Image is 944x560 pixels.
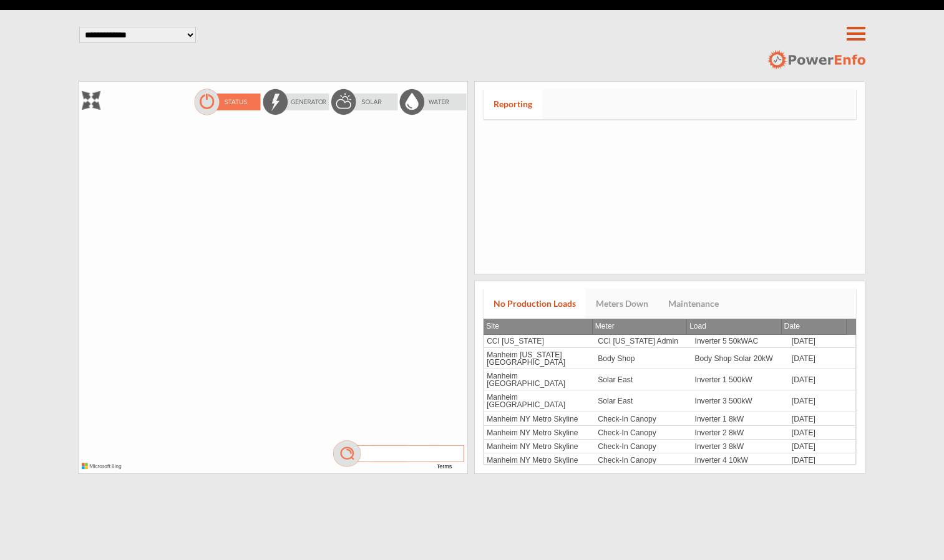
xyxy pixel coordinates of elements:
[484,335,595,348] td: CCI [US_STATE]
[484,348,595,369] td: Manheim [US_STATE][GEOGRAPHIC_DATA]
[789,440,857,453] td: [DATE]
[789,348,857,369] td: [DATE]
[595,369,692,390] td: Solar East
[484,89,542,119] a: Reporting
[484,426,595,440] td: Manheim NY Metro Skyline
[586,289,658,319] a: Meters Down
[330,88,399,116] img: solarOff.png
[784,322,800,331] span: Date
[595,322,615,331] span: Meter
[486,322,499,331] span: Site
[331,440,467,468] img: mag.png
[789,453,857,467] td: [DATE]
[767,49,865,70] img: logo
[595,440,692,453] td: Check-In Canopy
[789,412,857,426] td: [DATE]
[595,335,692,348] td: CCI [US_STATE] Admin
[595,390,692,412] td: Solar East
[693,335,789,348] td: Inverter 5 50kWAC
[82,466,125,470] a: Microsoft Bing
[484,319,593,335] th: Site
[693,390,789,412] td: Inverter 3 500kW
[789,369,857,390] td: [DATE]
[595,426,692,440] td: Check-In Canopy
[593,319,687,335] th: Meter
[484,440,595,453] td: Manheim NY Metro Skyline
[789,335,857,348] td: [DATE]
[693,369,789,390] td: Inverter 1 500kW
[658,289,729,319] a: Maintenance
[595,453,692,467] td: Check-In Canopy
[484,289,586,319] a: No Production Loads
[399,88,467,116] img: waterOff.png
[82,91,100,110] img: zoom.png
[782,319,847,335] th: Date
[595,412,692,426] td: Check-In Canopy
[693,412,789,426] td: Inverter 1 8kW
[689,322,706,331] span: Load
[693,426,789,440] td: Inverter 2 8kW
[693,453,789,467] td: Inverter 4 10kW
[484,369,595,390] td: Manheim [GEOGRAPHIC_DATA]
[595,348,692,369] td: Body Shop
[687,319,781,335] th: Load
[261,88,330,116] img: energyOff.png
[484,390,595,412] td: Manheim [GEOGRAPHIC_DATA]
[693,440,789,453] td: Inverter 3 8kW
[693,348,789,369] td: Body Shop Solar 20kW
[193,88,261,116] img: statusOn.png
[484,453,595,467] td: Manheim NY Metro Skyline
[789,426,857,440] td: [DATE]
[789,390,857,412] td: [DATE]
[484,412,595,426] td: Manheim NY Metro Skyline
